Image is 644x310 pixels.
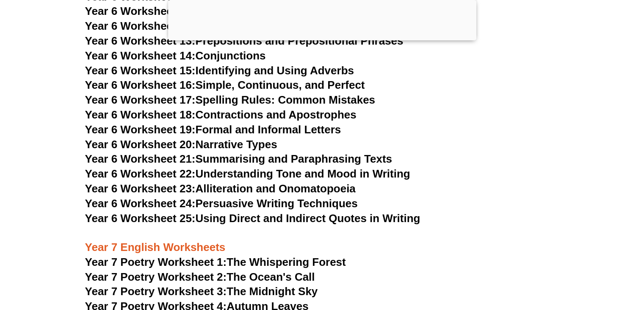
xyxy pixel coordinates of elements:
span: Year 6 Worksheet 11: [85,5,196,17]
span: Year 6 Worksheet 13: [85,34,196,47]
a: Year 6 Worksheet 24:Persuasive Writing Techniques [85,197,358,210]
span: Year 7 Poetry Worksheet 3: [85,285,227,298]
a: Year 6 Worksheet 16:Simple, Continuous, and Perfect [85,79,365,91]
span: Year 7 Poetry Worksheet 1: [85,256,227,268]
a: Year 6 Worksheet 11:Pronouns: Types and Usage [85,5,343,17]
span: Year 6 Worksheet 14: [85,49,196,62]
span: Year 6 Worksheet 22: [85,167,196,180]
span: Year 6 Worksheet 12: [85,20,196,32]
a: Year 6 Worksheet 12:Comparative and Superlative Forms [85,20,384,32]
a: Year 6 Worksheet 23:Alliteration and Onomatopoeia [85,182,356,195]
a: Year 6 Worksheet 21:Summarising and Paraphrasing Texts [85,152,392,165]
a: Year 7 Poetry Worksheet 3:The Midnight Sky [85,285,318,298]
iframe: Chat Widget [503,214,644,310]
a: Year 6 Worksheet 17:Spelling Rules: Common Mistakes [85,93,375,106]
a: Year 7 Poetry Worksheet 1:The Whispering Forest [85,256,346,268]
span: Year 6 Worksheet 18: [85,108,196,121]
a: Year 6 Worksheet 22:Understanding Tone and Mood in Writing [85,167,410,180]
a: Year 6 Worksheet 13:Prepositions and Prepositional Phrases [85,34,404,47]
span: Year 6 Worksheet 19: [85,123,196,136]
a: Year 6 Worksheet 14:Conjunctions [85,49,266,62]
a: Year 6 Worksheet 18:Contractions and Apostrophes [85,108,357,121]
a: Year 6 Worksheet 19:Formal and Informal Letters [85,123,341,136]
span: Year 6 Worksheet 20: [85,138,196,151]
a: Year 6 Worksheet 15:Identifying and Using Adverbs [85,64,354,77]
span: Year 6 Worksheet 16: [85,79,196,91]
span: Year 6 Worksheet 15: [85,64,196,77]
span: Year 6 Worksheet 24: [85,197,196,210]
span: Year 6 Worksheet 17: [85,93,196,106]
span: Year 6 Worksheet 21: [85,152,196,165]
a: Year 7 Poetry Worksheet 2:The Ocean's Call [85,271,315,283]
span: Year 6 Worksheet 23: [85,182,196,195]
a: Year 6 Worksheet 20:Narrative Types [85,138,277,151]
a: Year 6 Worksheet 25:Using Direct and Indirect Quotes in Writing [85,212,420,225]
span: Year 7 Poetry Worksheet 2: [85,271,227,283]
span: Year 6 Worksheet 25: [85,212,196,225]
h3: Year 7 English Worksheets [85,226,559,255]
